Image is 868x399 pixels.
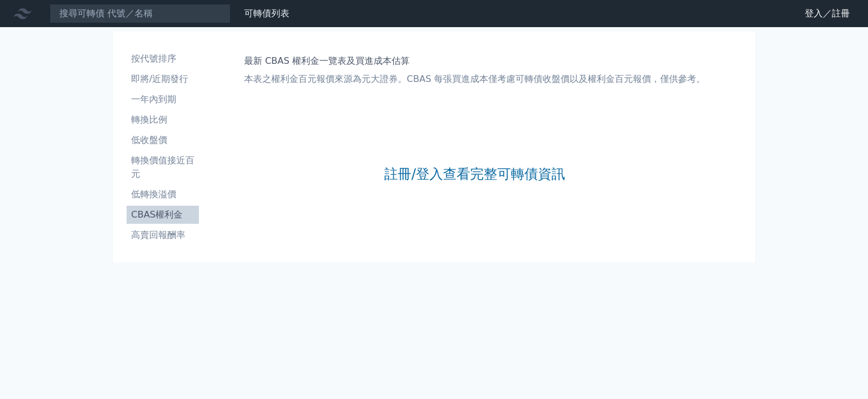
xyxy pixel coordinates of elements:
[127,185,199,203] a: 低轉換溢價
[127,72,199,86] li: 即將/近期發行
[127,133,199,147] li: 低收盤價
[127,208,199,222] li: CBAS權利金
[127,93,199,106] li: 一年內到期
[127,188,199,201] li: 低轉換溢價
[384,165,565,183] a: 註冊/登入查看完整可轉債資訊
[50,4,231,23] input: 搜尋可轉債 代號／名稱
[127,111,199,129] a: 轉換比例
[127,50,199,68] a: 按代號排序
[127,131,199,149] a: 低收盤價
[796,5,859,23] a: 登入／註冊
[244,72,705,86] p: 本表之權利金百元報價來源為元大證券。CBAS 每張買進成本僅考慮可轉債收盤價以及權利金百元報價，僅供參考。
[244,8,289,19] a: 可轉債列表
[127,228,199,242] li: 高賣回報酬率
[127,154,199,181] li: 轉換價值接近百元
[127,70,199,88] a: 即將/近期發行
[127,151,199,183] a: 轉換價值接近百元
[127,90,199,109] a: 一年內到期
[127,52,199,66] li: 按代號排序
[244,54,705,68] h1: 最新 CBAS 權利金一覽表及買進成本估算
[127,206,199,224] a: CBAS權利金
[127,113,199,127] li: 轉換比例
[127,226,199,244] a: 高賣回報酬率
